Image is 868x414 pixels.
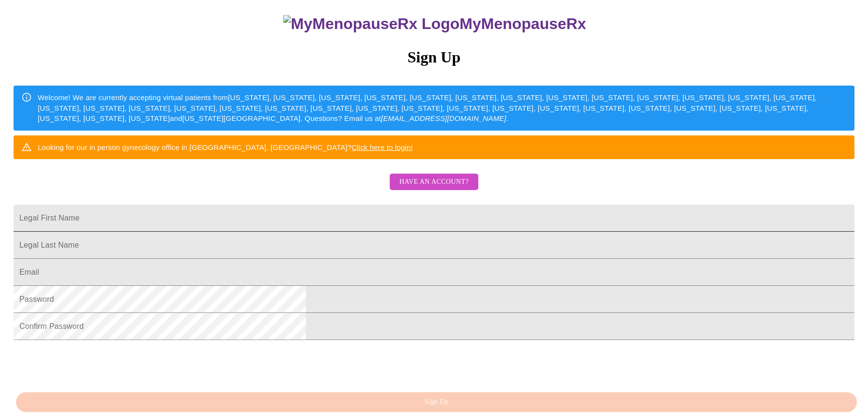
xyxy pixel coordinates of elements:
[387,184,481,192] a: Have an account?
[14,48,854,66] h3: Sign Up
[351,143,413,151] a: Click here to login!
[399,176,469,188] span: Have an account?
[15,15,855,33] h3: MyMenopauseRx
[14,345,161,383] iframe: reCAPTCHA
[381,114,506,122] em: [EMAIL_ADDRESS][DOMAIN_NAME]
[283,15,459,33] img: MyMenopauseRx Logo
[38,138,413,156] div: Looking for our in person gynecology office in [GEOGRAPHIC_DATA], [GEOGRAPHIC_DATA]?
[390,174,478,191] button: Have an account?
[38,89,847,127] div: Welcome! We are currently accepting virtual patients from [US_STATE], [US_STATE], [US_STATE], [US...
